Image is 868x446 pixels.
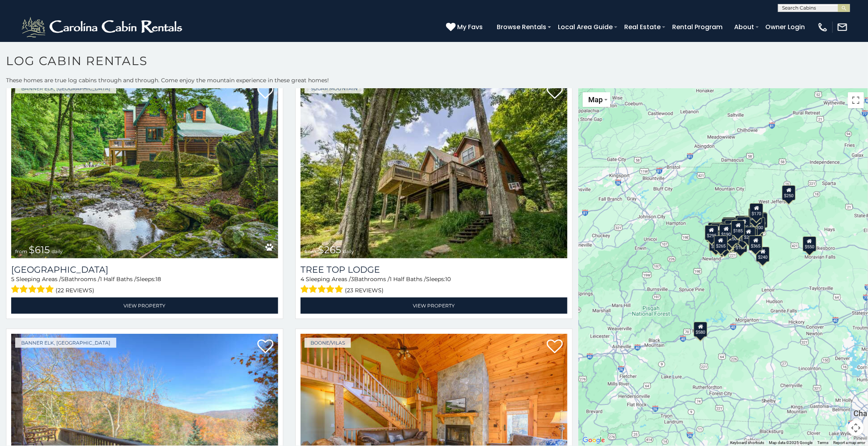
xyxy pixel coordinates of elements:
[100,276,136,283] span: 1 Half Baths /
[446,22,485,32] a: My Favs
[762,20,809,34] a: Owner Login
[155,276,161,283] span: 18
[735,215,749,230] div: $320
[818,440,829,445] a: Terms (opens in new tab)
[723,217,736,232] div: $305
[547,84,563,101] a: Add to favorites
[709,236,723,251] div: $225
[301,275,567,295] div: Sleeping Areas / Bathrooms / Sleeps:
[318,244,341,256] span: $265
[588,95,603,104] span: Map
[351,276,354,283] span: 3
[15,83,116,93] a: Banner Elk, [GEOGRAPHIC_DATA]
[714,235,728,250] div: $265
[742,227,756,242] div: $260
[390,276,426,283] span: 1 Half Baths /
[749,235,762,250] div: $365
[708,222,722,238] div: $180
[718,238,732,253] div: $195
[305,338,351,348] a: Boone/Vilas
[803,236,816,251] div: $550
[817,22,828,33] img: phone-regular-white.png
[457,22,483,32] span: My Favs
[834,440,866,445] a: Report a map error
[301,297,567,314] a: View Property
[715,238,729,253] div: $350
[705,225,719,240] div: $295
[749,208,762,223] div: $125
[668,20,727,34] a: Rental Program
[756,246,770,262] div: $240
[750,203,763,218] div: $170
[730,440,764,446] button: Keyboard shortcuts
[11,79,278,258] img: Eagle Ridge Falls
[11,276,14,283] span: 5
[301,264,567,275] a: Tree Top Lodge
[731,220,745,236] div: $185
[11,79,278,258] a: Eagle Ridge Falls from $615 daily
[20,15,186,39] img: White-1-2.png
[581,435,607,446] a: Open this area in Google Maps (opens a new window)
[752,217,765,232] div: $200
[583,92,611,107] button: Change map style
[726,232,740,248] div: $195
[11,297,278,314] a: View Property
[769,440,813,445] span: Map data ©2025 Google
[723,232,737,247] div: $230
[52,248,63,254] span: daily
[736,229,750,244] div: $315
[848,420,864,436] button: Map camera controls
[554,20,617,34] a: Local Area Guide
[730,20,758,34] a: About
[719,224,733,239] div: $190
[11,264,278,275] h3: Eagle Ridge Falls
[493,20,550,34] a: Browse Rentals
[445,276,451,283] span: 10
[345,285,384,295] span: (23 reviews)
[15,338,116,348] a: Banner Elk, [GEOGRAPHIC_DATA]
[734,237,747,252] div: $165
[782,185,796,200] div: $250
[56,285,95,295] span: (22 reviews)
[305,248,317,254] span: from
[581,435,607,446] img: Google
[11,264,278,275] a: [GEOGRAPHIC_DATA]
[301,79,567,258] img: Tree Top Lodge
[547,339,563,355] a: Add to favorites
[301,276,304,283] span: 4
[301,79,567,258] a: Tree Top Lodge from $265 daily
[709,236,723,251] div: $420
[343,248,354,254] span: daily
[725,220,739,235] div: $229
[11,275,278,295] div: Sleeping Areas / Bathrooms / Sleeps:
[305,83,364,93] a: Sugar Mountain
[725,228,739,244] div: $250
[257,84,273,101] a: Add to favorites
[722,218,735,233] div: $245
[620,20,665,34] a: Real Estate
[29,244,50,256] span: $615
[694,321,707,337] div: $580
[737,217,751,232] div: $255
[257,339,273,355] a: Add to favorites
[15,248,27,254] span: from
[711,224,725,239] div: $395
[723,232,737,248] div: $240
[717,222,730,237] div: $385
[848,92,864,108] button: Toggle fullscreen view
[837,22,848,33] img: mail-regular-white.png
[61,276,64,283] span: 5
